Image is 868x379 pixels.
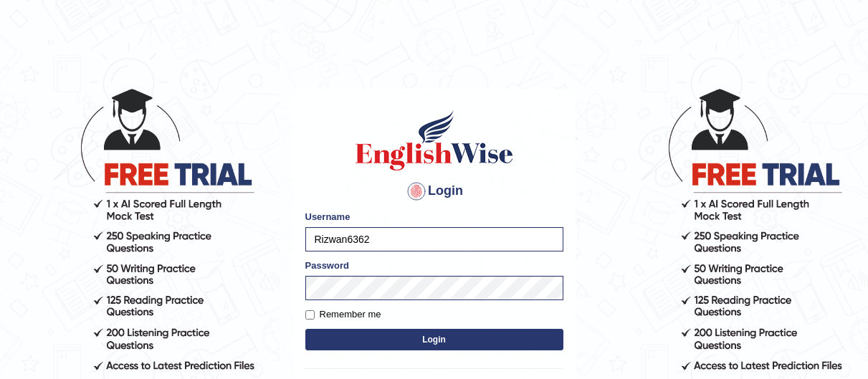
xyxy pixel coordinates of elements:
img: Logo of English Wise sign in for intelligent practice with AI [353,108,516,173]
h4: Login [305,180,563,203]
input: Remember me [305,310,315,320]
label: Remember me [305,307,381,322]
label: Password [305,259,349,272]
label: Username [305,210,350,224]
button: Login [305,329,563,350]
